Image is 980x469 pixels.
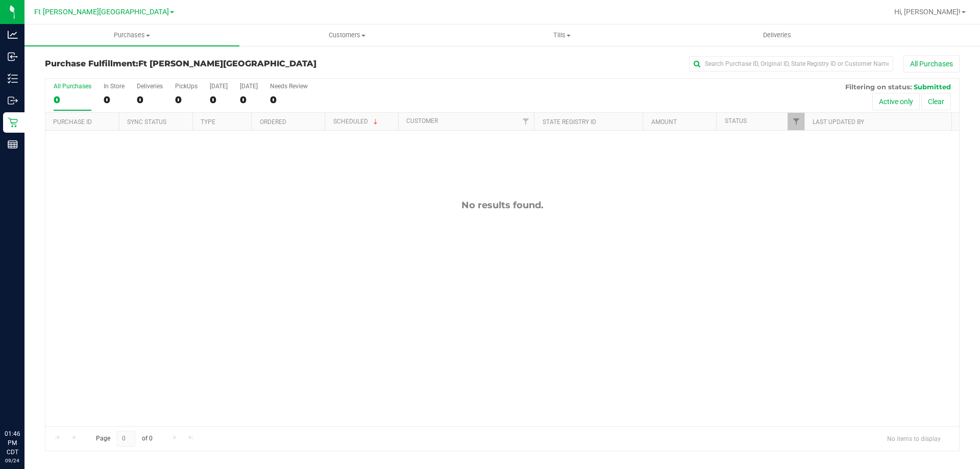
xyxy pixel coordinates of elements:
span: Ft [PERSON_NAME][GEOGRAPHIC_DATA] [34,8,169,16]
a: Purchase ID [53,118,92,126]
span: Purchases [24,31,239,40]
div: 0 [104,94,125,106]
a: Amount [651,118,677,126]
div: 0 [210,94,228,106]
p: 09/24 [5,457,20,464]
div: No results found. [45,200,959,211]
inline-svg: Reports [8,139,18,150]
span: Page of 0 [87,431,161,447]
a: Tills [454,24,669,46]
h3: Purchase Fulfillment: [45,59,350,68]
a: Customers [239,24,454,46]
span: Customers [240,31,454,40]
a: Type [201,118,215,126]
input: Search Purchase ID, Original ID, State Registry ID or Customer Name... [689,56,893,71]
inline-svg: Analytics [8,30,18,40]
div: [DATE] [240,83,258,90]
div: PickUps [175,83,198,90]
span: Tills [455,31,669,40]
div: In Store [104,83,125,90]
inline-svg: Inventory [8,73,18,84]
span: Ft [PERSON_NAME][GEOGRAPHIC_DATA] [138,59,316,68]
span: No items to display [879,431,949,446]
a: Filter [517,113,534,130]
div: 0 [240,94,258,106]
inline-svg: Outbound [8,95,18,106]
span: Hi, [PERSON_NAME]! [894,8,961,16]
div: 0 [175,94,198,106]
div: Needs Review [270,83,308,90]
a: Scheduled [333,118,380,125]
a: Status [725,117,747,125]
a: Deliveries [670,24,885,46]
button: Active only [872,93,920,110]
a: Customer [406,117,438,125]
a: State Registry ID [543,118,596,126]
a: Filter [788,113,804,130]
span: Deliveries [749,31,805,40]
inline-svg: Inbound [8,52,18,62]
a: Last Updated By [813,118,864,126]
a: Sync Status [127,118,166,126]
button: Clear [921,93,951,110]
div: All Purchases [54,83,91,90]
a: Purchases [24,24,239,46]
div: 0 [54,94,91,106]
div: Deliveries [137,83,163,90]
div: 0 [270,94,308,106]
inline-svg: Retail [8,117,18,128]
p: 01:46 PM CDT [5,429,20,457]
span: Submitted [914,83,951,91]
button: All Purchases [903,55,960,72]
iframe: Resource center [10,387,41,418]
a: Ordered [260,118,286,126]
div: 0 [137,94,163,106]
div: [DATE] [210,83,228,90]
span: Filtering on status: [845,83,912,91]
